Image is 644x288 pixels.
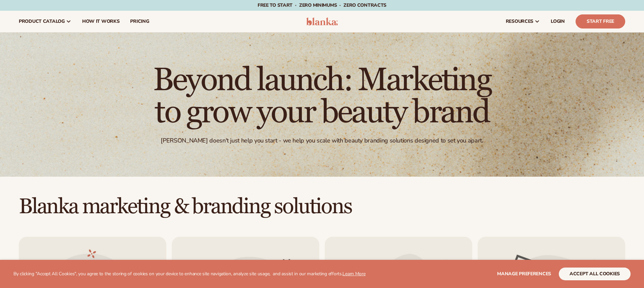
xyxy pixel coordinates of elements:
img: logo [306,17,338,25]
span: LOGIN [551,19,565,24]
a: pricing [125,11,154,32]
a: Start Free [576,14,625,28]
p: By clicking "Accept All Cookies", you agree to the storing of cookies on your device to enhance s... [13,271,366,277]
span: How It Works [82,19,120,24]
button: Manage preferences [497,268,551,280]
span: resources [506,19,533,24]
a: LOGIN [545,11,570,32]
h1: Beyond launch: Marketing to grow your beauty brand [138,64,506,129]
span: pricing [130,19,149,24]
a: Learn More [342,271,365,277]
a: How It Works [77,11,125,32]
div: [PERSON_NAME] doesn't just help you start - we help you scale with beauty branding solutions desi... [161,137,483,145]
a: resources [500,11,545,32]
span: product catalog [19,19,65,24]
span: Free to start · ZERO minimums · ZERO contracts [258,2,386,8]
a: product catalog [13,11,77,32]
span: Manage preferences [497,271,551,277]
button: accept all cookies [559,268,631,280]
